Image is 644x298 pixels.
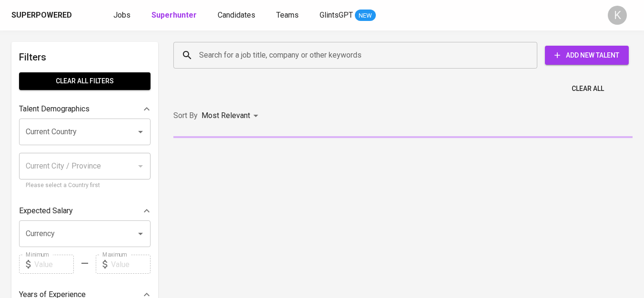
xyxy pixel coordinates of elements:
a: Superpoweredapp logo [11,8,87,22]
div: Superpowered [11,10,72,21]
a: GlintsGPT NEW [320,10,376,21]
input: Value [111,255,151,274]
span: Jobs [113,10,131,20]
a: Jobs [113,10,132,21]
div: Expected Salary [19,201,151,220]
span: Teams [276,10,299,20]
button: Clear All filters [19,72,151,90]
p: Talent Demographics [19,103,90,115]
a: Candidates [218,10,257,21]
div: Most Relevant [201,107,262,125]
span: Add New Talent [553,50,621,61]
div: K [608,6,627,25]
button: Clear All [568,80,608,98]
span: NEW [355,11,376,20]
span: Clear All [572,83,604,95]
button: Open [134,227,147,240]
p: Please select a Country first [26,181,144,190]
img: app logo [74,8,87,22]
p: Sort By [173,110,198,121]
p: Expected Salary [19,205,73,217]
a: Superhunter [151,10,199,21]
p: Most Relevant [201,110,250,121]
button: Add New Talent [545,46,629,65]
h6: Filters [19,50,151,65]
span: Clear All filters [27,75,143,87]
span: Candidates [218,10,255,20]
a: Teams [276,10,301,21]
button: Open [134,125,147,139]
div: Talent Demographics [19,99,151,119]
span: GlintsGPT [320,10,353,20]
b: Superhunter [151,10,197,20]
input: Value [34,255,74,274]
